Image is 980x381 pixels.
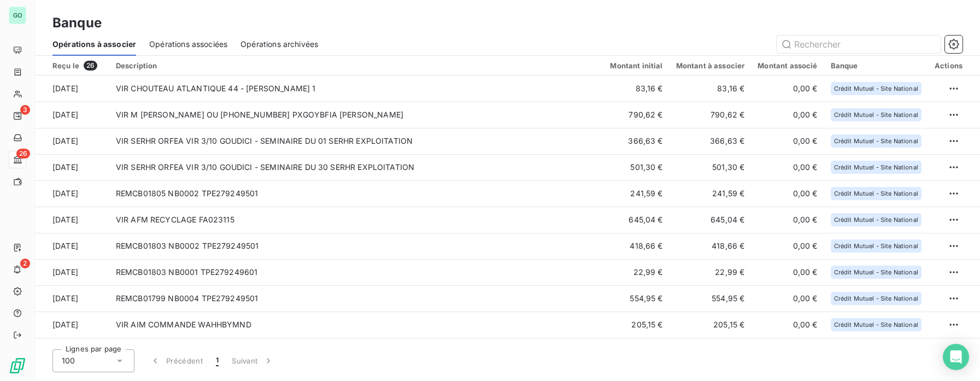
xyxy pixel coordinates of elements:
td: [DATE] [35,180,109,207]
span: Crédit Mutuel - Site National [834,269,918,276]
td: VIR SERHR ORFEA VIR 3/10 GOUDICI - SEMINAIRE DU 01 SERHR EXPLOITATION [109,128,604,154]
td: 645,04 € [670,207,752,233]
td: 22,99 € [670,259,752,285]
td: VIR SERHR ORFEA VIR 3/10 GOUDICI - SEMINAIRE DU 30 SERHR EXPLOITATION [109,154,604,180]
span: 26 [84,61,97,71]
span: Crédit Mutuel - Site National [834,112,918,118]
span: Crédit Mutuel - Site National [834,321,918,328]
td: VIR AFM RECYCLAGE FA023115 [109,207,604,233]
td: [DATE] [35,75,109,102]
div: Montant associé [758,61,817,70]
div: Open Intercom Messenger [943,344,969,370]
td: 269,28 € [670,338,752,364]
span: 26 [16,149,30,159]
span: 2 [20,259,30,268]
span: Crédit Mutuel - Site National [834,164,918,171]
div: Montant initial [610,61,662,70]
td: [DATE] [35,233,109,259]
td: 205,15 € [603,312,669,338]
td: [DATE] [35,259,109,285]
td: REMCB01803 NB0001 TPE279249601 [109,259,604,285]
span: 100 [62,355,75,366]
td: [DATE] [35,102,109,128]
td: 366,63 € [670,128,752,154]
td: 0,00 € [751,207,824,233]
td: 501,30 € [603,154,669,180]
td: 0,00 € [751,312,824,338]
td: VIR CHOUTEAU ATLANTIQUE 44 - [PERSON_NAME] 1 [109,75,604,102]
td: 0,00 € [751,285,824,312]
div: Actions [935,61,963,70]
div: Description [116,61,597,70]
span: Opérations archivées [240,39,318,50]
td: 554,95 € [603,285,669,312]
td: 0,00 € [751,180,824,207]
td: [DATE] [35,207,109,233]
td: 366,63 € [603,128,669,154]
td: VIR M [PERSON_NAME] OU [PHONE_NUMBER] PXGOYBFIA [PERSON_NAME] [109,102,604,128]
div: Montant à associer [676,61,745,70]
img: Logo LeanPay [9,357,26,374]
td: 0,00 € [751,128,824,154]
td: 554,95 € [670,285,752,312]
span: Crédit Mutuel - Site National [834,216,918,223]
td: 645,04 € [603,207,669,233]
td: REMCB01805 NB0002 TPE279249501 [109,180,604,207]
td: 241,59 € [670,180,752,207]
span: 3 [20,105,30,115]
td: 790,62 € [603,102,669,128]
td: [DATE] [35,312,109,338]
td: 790,62 € [670,102,752,128]
button: Précédent [143,349,209,372]
td: 22,99 € [603,259,669,285]
td: 83,16 € [670,75,752,102]
td: 470,69 € [603,338,669,364]
td: 0,00 € [751,102,824,128]
td: 501,30 € [670,154,752,180]
td: 205,15 € [670,312,752,338]
td: [DATE] [35,128,109,154]
td: 418,66 € [603,233,669,259]
td: 0,00 € [751,233,824,259]
td: REMCB01798 NB0002 TPE279249501 [109,338,604,364]
td: 0,00 € [751,75,824,102]
span: Crédit Mutuel - Site National [834,85,918,92]
td: 201,41 € [751,338,824,364]
td: 241,59 € [603,180,669,207]
span: Crédit Mutuel - Site National [834,138,918,144]
td: 418,66 € [670,233,752,259]
td: 83,16 € [603,75,669,102]
span: Opérations à associer [52,39,136,50]
span: Crédit Mutuel - Site National [834,295,918,302]
div: GO [9,7,26,24]
button: 1 [209,349,225,372]
span: Opérations associées [149,39,227,50]
h3: Banque [52,13,102,33]
td: [DATE] [35,338,109,364]
td: VIR AIM COMMANDE WAHHBYMND [109,312,604,338]
td: [DATE] [35,285,109,312]
td: 0,00 € [751,259,824,285]
td: 0,00 € [751,154,824,180]
td: REMCB01803 NB0002 TPE279249501 [109,233,604,259]
div: Banque [831,61,922,70]
button: Suivant [225,349,280,372]
input: Rechercher [777,36,941,53]
div: Reçu le [52,61,103,71]
span: Crédit Mutuel - Site National [834,190,918,197]
span: Crédit Mutuel - Site National [834,243,918,249]
span: 1 [216,355,219,366]
td: [DATE] [35,154,109,180]
td: REMCB01799 NB0004 TPE279249501 [109,285,604,312]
